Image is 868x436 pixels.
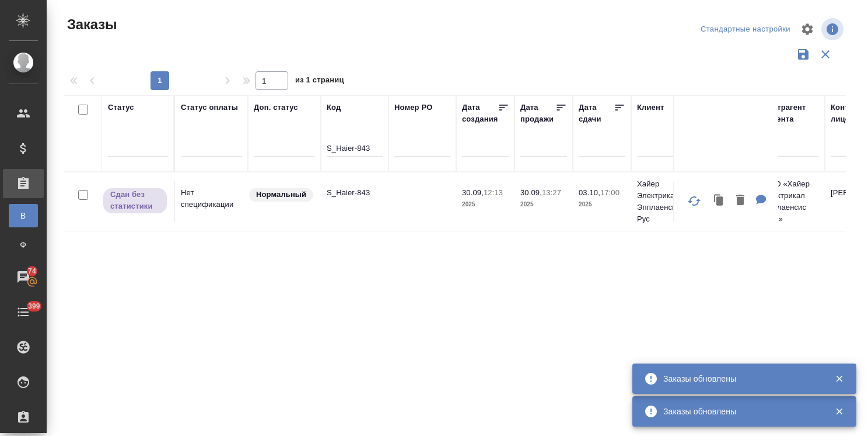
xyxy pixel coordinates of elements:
div: Код [327,102,341,113]
a: В [9,204,38,227]
div: Заказы обновлены [663,373,817,385]
div: Дата сдачи [579,102,614,125]
p: 03.10, [579,188,600,197]
p: 30.09, [462,188,484,197]
div: Клиент [637,102,664,113]
p: Нормальный [256,189,306,200]
span: из 1 страниц [295,73,344,90]
a: 74 [3,262,44,292]
div: Контрагент клиента [763,102,819,125]
span: Ф [15,239,32,251]
button: Обновить [680,187,708,215]
span: В [15,210,32,222]
div: split button [698,20,793,39]
button: Клонировать [708,189,730,213]
p: Хайер Электрикал Эпплаенсиз Рус [637,178,693,225]
p: ООО «Хайер Электрикал Эпплаенсис РУС» [763,178,819,225]
a: 399 [3,297,44,327]
span: Настроить таблицу [793,15,821,43]
a: Ф [9,233,38,257]
div: Заказы обновлены [663,406,817,417]
p: 2025 [462,199,509,210]
button: Удалить [730,189,750,213]
div: Статус [108,102,134,113]
div: Выставляет ПМ, когда заказ сдан КМу, но начисления еще не проведены [102,187,168,214]
div: Статус оплаты [181,102,238,113]
p: S_Haier-843 [327,187,383,199]
span: Заказы [64,15,117,34]
p: 12:13 [484,188,503,197]
p: 30.09, [520,188,542,197]
div: Статус по умолчанию для стандартных заказов [248,187,315,203]
span: 74 [21,265,43,277]
span: 399 [21,300,47,312]
td: Нет спецификации [175,181,248,222]
button: Сохранить фильтры [792,43,814,65]
div: Дата создания [462,102,498,125]
div: Номер PO [394,102,432,113]
button: Сбросить фильтры [814,43,836,65]
p: 13:27 [542,188,561,197]
button: Закрыть [827,373,851,384]
p: 2025 [520,199,567,210]
p: 2025 [579,199,625,210]
div: Доп. статус [254,102,298,113]
button: Закрыть [827,406,851,417]
p: 17:00 [600,188,619,197]
p: Сдан без статистики [110,189,160,212]
div: Дата продажи [520,102,555,125]
span: Посмотреть информацию [821,18,846,40]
